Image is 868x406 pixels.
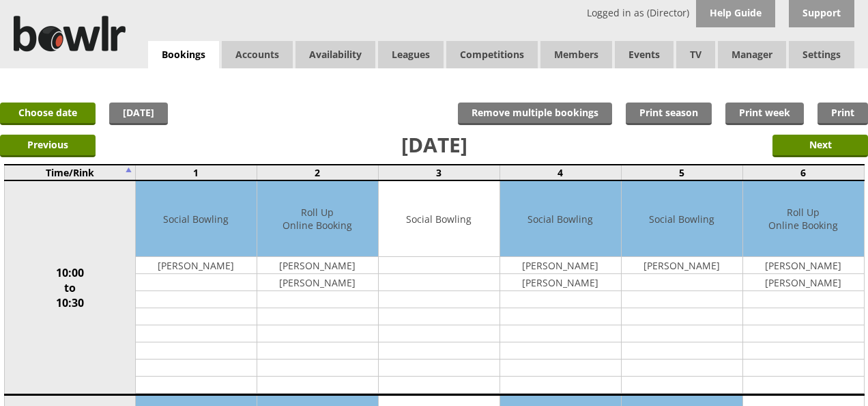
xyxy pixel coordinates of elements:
[4,180,135,395] td: 10:00 to 10:30
[772,135,868,157] input: Next
[725,103,804,125] a: Print week
[818,103,868,125] a: Print
[378,165,500,180] td: 3
[622,257,742,274] td: [PERSON_NAME]
[500,181,621,257] td: Social Bowling
[378,41,444,68] a: Leagues
[257,181,378,257] td: Roll Up Online Booking
[4,165,135,180] td: Time/Rink
[379,181,500,257] td: Social Bowling
[742,165,864,180] td: 6
[500,165,621,180] td: 4
[540,41,612,68] span: Members
[615,41,674,68] a: Events
[136,181,257,257] td: Social Bowling
[500,274,621,291] td: [PERSON_NAME]
[626,103,712,125] a: Print season
[136,257,257,274] td: [PERSON_NAME]
[257,274,378,291] td: [PERSON_NAME]
[135,165,257,180] td: 1
[458,103,612,125] input: Remove multiple bookings
[676,41,715,68] span: TV
[622,181,742,257] td: Social Bowling
[148,41,219,69] a: Bookings
[718,41,786,68] span: Manager
[621,165,742,180] td: 5
[743,181,864,257] td: Roll Up Online Booking
[743,257,864,274] td: [PERSON_NAME]
[743,274,864,291] td: [PERSON_NAME]
[789,41,854,68] span: Settings
[257,257,378,274] td: [PERSON_NAME]
[257,165,378,180] td: 2
[109,103,168,125] a: [DATE]
[500,257,621,274] td: [PERSON_NAME]
[446,41,538,68] a: Competitions
[295,41,375,68] a: Availability
[222,41,293,68] span: Accounts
